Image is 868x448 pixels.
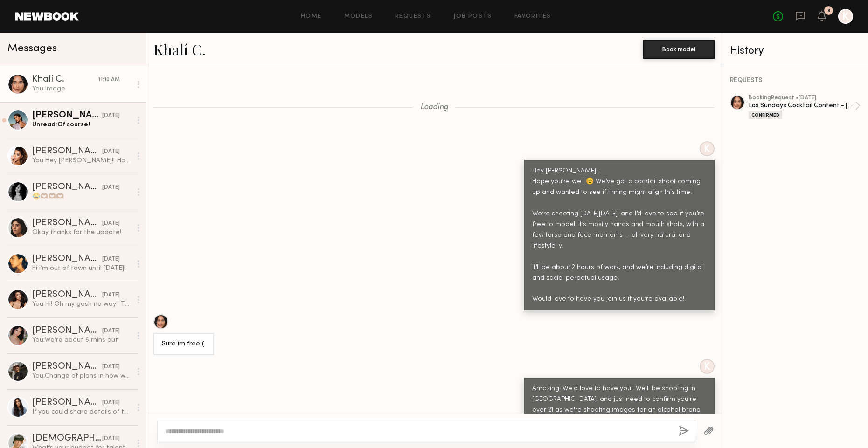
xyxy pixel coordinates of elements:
[32,111,102,120] div: [PERSON_NAME]
[730,77,861,84] div: REQUESTS
[32,434,102,443] div: [DEMOGRAPHIC_DATA][PERSON_NAME]
[32,147,102,156] div: [PERSON_NAME]
[643,45,715,53] a: Book model
[514,14,551,20] a: Favorites
[32,228,132,237] div: Okay thanks for the update!
[730,46,861,56] div: History
[301,14,322,20] a: Home
[32,156,132,165] div: You: Hey [PERSON_NAME]!! Hope you’ve been doing well 😊 We’ve got a cocktail shoot coming up and w...
[838,9,853,24] a: K
[102,255,120,264] div: [DATE]
[32,75,98,84] div: Khalí C.
[749,101,855,110] div: Los Sundays Cocktail Content - [DATE]
[420,103,448,111] span: Loading
[532,166,706,305] div: Hey [PERSON_NAME]!! Hope you’re well 😊 We’ve got a cocktail shoot coming up and wanted to see if ...
[32,398,102,407] div: [PERSON_NAME]
[102,147,120,156] div: [DATE]
[32,300,132,309] div: You: Hi! Oh my gosh no way!! That's amazing! The story is set in the desert, playing on a summer ...
[643,40,715,59] button: Book model
[7,43,57,54] span: Messages
[102,291,120,300] div: [DATE]
[32,84,132,93] div: You: Image
[344,14,373,20] a: Models
[102,327,120,336] div: [DATE]
[32,362,102,372] div: [PERSON_NAME]
[32,120,132,129] div: Unread: Of course!
[749,95,855,101] div: booking Request • [DATE]
[749,111,782,119] div: Confirmed
[32,219,102,228] div: [PERSON_NAME]
[32,326,102,336] div: [PERSON_NAME]
[98,76,120,84] div: 11:10 AM
[162,339,206,350] div: Sure im free (:
[102,399,120,407] div: [DATE]
[32,372,132,380] div: You: Change of plans in how we're shooting the ecomm breakdown. We'll be doing smaller shoots acr...
[827,8,830,14] div: 3
[453,14,492,20] a: Job Posts
[102,111,120,120] div: [DATE]
[102,183,120,192] div: [DATE]
[32,407,132,416] div: If you could share details of the job it would be great 😍😍😍
[532,384,706,416] div: Amazing! We'd love to have you!! We'll be shooting in [GEOGRAPHIC_DATA], and just need to confirm...
[749,95,861,119] a: bookingRequest •[DATE]Los Sundays Cocktail Content - [DATE]Confirmed
[102,434,120,443] div: [DATE]
[32,336,132,345] div: You: We’re about 6 mins out
[102,363,120,372] div: [DATE]
[395,14,431,20] a: Requests
[32,192,132,201] div: 😂🫶🏽🫶🏽🫶🏽
[102,219,120,228] div: [DATE]
[153,39,206,59] a: Khalí C.
[32,255,102,264] div: [PERSON_NAME]
[32,183,102,192] div: [PERSON_NAME]
[32,264,132,273] div: hi i’m out of town until [DATE]!
[32,290,102,300] div: [PERSON_NAME]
